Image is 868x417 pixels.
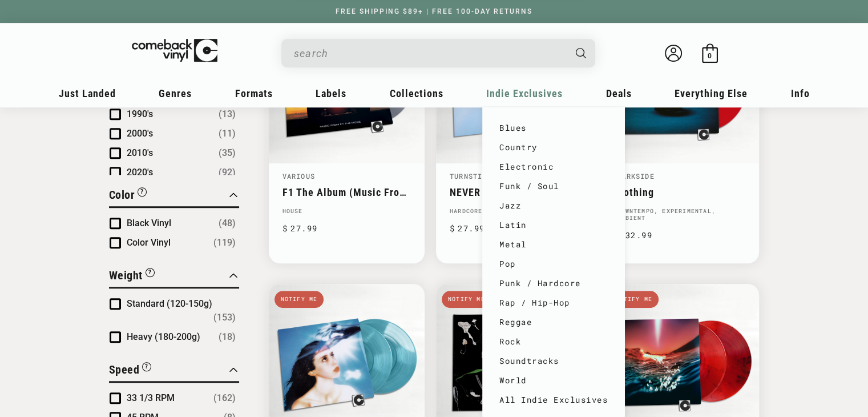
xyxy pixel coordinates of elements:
[499,177,608,196] a: Funk / Soul
[127,128,153,139] span: 2000's
[219,127,236,141] span: Number of products: (11)
[127,147,153,158] span: 2010's
[499,118,608,138] a: Blues
[282,186,411,198] a: F1 The Album (Music From F1 The Movie)
[708,51,712,60] span: 0
[219,166,236,179] span: Number of products: (92)
[499,274,608,293] a: Punk / Hardcore
[499,235,608,254] a: Metal
[617,171,655,181] a: DARKSIDE
[282,171,315,181] a: Various
[499,293,608,312] a: Rap / Hip-Hop
[617,186,745,198] a: Nothing
[127,109,153,119] span: 1990's
[450,171,492,181] a: Turnstile
[499,371,608,390] a: World
[566,39,596,67] button: Search
[235,87,273,99] span: Formats
[59,87,116,99] span: Just Landed
[499,157,608,177] a: Electronic
[675,87,748,99] span: Everything Else
[159,87,192,99] span: Genres
[499,312,608,332] a: Reggae
[499,390,608,410] a: All Indie Exclusives
[499,215,608,235] a: Latin
[499,254,608,274] a: Pop
[127,167,153,178] span: 2020's
[219,146,236,160] span: Number of products: (35)
[281,39,595,67] div: Search
[499,351,608,371] a: Soundtracks
[486,87,563,99] span: Indie Exclusives
[294,42,564,65] input: When autocomplete results are available use up and down arrows to review and enter to select
[450,186,578,198] a: NEVER ENOUGH
[499,196,608,215] a: Jazz
[219,107,236,121] span: Number of products: (13)
[606,87,632,99] span: Deals
[390,87,443,99] span: Collections
[324,7,544,15] a: FREE SHIPPING $89+ | FREE 100-DAY RETURNS
[791,87,810,99] span: Info
[316,87,346,99] span: Labels
[499,138,608,157] a: Country
[499,332,608,351] a: Rock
